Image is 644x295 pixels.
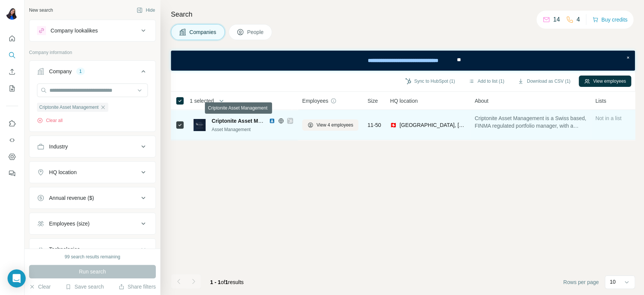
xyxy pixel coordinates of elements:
button: Use Surfe API [6,133,18,147]
p: 10 [610,278,616,286]
div: HQ location [49,168,77,176]
button: Company lookalikes [29,22,155,40]
span: 11-50 [367,121,381,129]
span: 1 - 1 [210,279,221,285]
button: HQ location [29,163,155,181]
img: Logo of Criptonite Asset Management [194,119,206,131]
span: of [221,279,225,285]
iframe: Banner [171,51,635,71]
span: 1 selected [190,97,214,105]
span: results [210,279,244,285]
button: Save search [65,283,104,290]
div: Technologies [49,246,80,253]
span: 🇨🇭 [390,121,397,129]
div: Industry [49,143,68,150]
p: 14 [553,15,560,24]
button: View 4 employees [302,119,358,131]
button: Employees (size) [29,215,155,233]
span: About [475,97,489,105]
button: Industry [29,137,155,156]
span: Companies [189,28,217,36]
div: Employees (size) [49,220,89,227]
span: Size [367,97,378,105]
span: Criptonite Asset Management [39,104,98,111]
span: [GEOGRAPHIC_DATA], [GEOGRAPHIC_DATA] [400,121,466,129]
button: Add to list (1) [463,76,510,87]
button: Use Surfe on LinkedIn [6,117,18,130]
button: My lists [6,82,18,95]
div: 99 search results remaining [65,253,120,260]
button: Sync to HubSpot (1) [400,76,460,87]
span: Employees [302,97,328,105]
button: Technologies [29,240,155,258]
p: Company information [29,49,156,56]
div: Open Intercom Messenger [8,269,26,287]
button: Share filters [118,283,156,290]
span: Criptonite Asset Management is a Swiss based, FINMA regulated portfolio manager, with a focus on ... [475,114,586,130]
span: Not in a list [595,115,621,121]
div: New search [29,7,53,14]
button: View employees [579,76,631,87]
button: Quick start [6,32,18,45]
button: Clear all [37,117,63,124]
button: Company1 [29,62,155,83]
button: Download as CSV (1) [512,76,575,87]
div: 1 [76,68,85,75]
button: Search [6,48,18,62]
img: LinkedIn logo [269,118,275,124]
button: Feedback [6,167,18,180]
button: Hide [131,5,160,16]
button: Buy credits [592,14,627,25]
div: Asset Management [212,126,293,133]
button: Annual revenue ($) [29,189,155,207]
span: HQ location [390,97,418,105]
p: 4 [576,15,580,24]
img: Avatar [6,8,18,20]
button: Dashboard [6,150,18,164]
span: View 4 employees [317,122,353,128]
button: Enrich CSV [6,65,18,79]
span: 1 [225,279,228,285]
div: Annual revenue ($) [49,194,94,202]
button: Clear [29,283,51,290]
span: Lists [595,97,606,105]
h4: Search [171,9,635,20]
div: Company lookalikes [51,27,98,34]
span: People [247,28,264,36]
span: Criptonite Asset Management [212,118,286,124]
div: Company [49,68,72,75]
span: Rows per page [563,278,599,286]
